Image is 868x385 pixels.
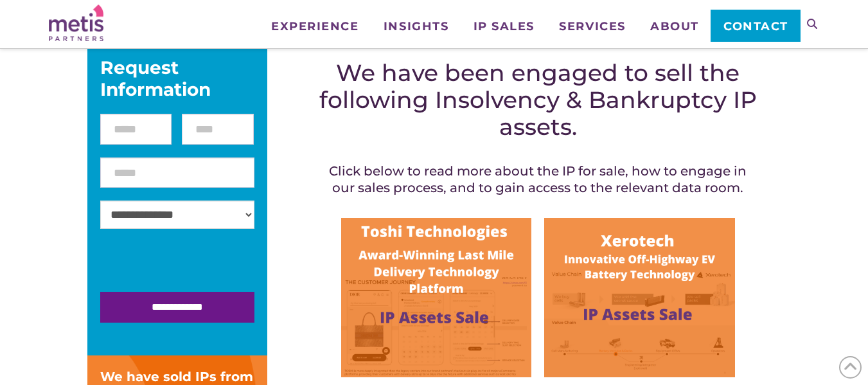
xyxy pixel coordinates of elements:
h2: We have been engaged to sell the following Insolvency & Bankruptcy IP assets. [317,59,759,140]
span: Contact [723,21,788,32]
span: Experience [271,21,359,32]
a: Contact [711,10,800,42]
h4: Click below to read more about the IP for sale, how to engage in our sales process, and to gain a... [317,163,759,196]
span: About [650,21,699,32]
img: Image [341,218,531,377]
img: Image [544,218,734,377]
img: Metis Partners [49,4,103,41]
span: Services [559,21,625,32]
span: Insights [384,21,448,32]
iframe: reCAPTCHA [100,242,296,292]
span: Back to Top [839,356,862,379]
span: IP Sales [474,21,535,32]
div: Request Information [100,57,254,100]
